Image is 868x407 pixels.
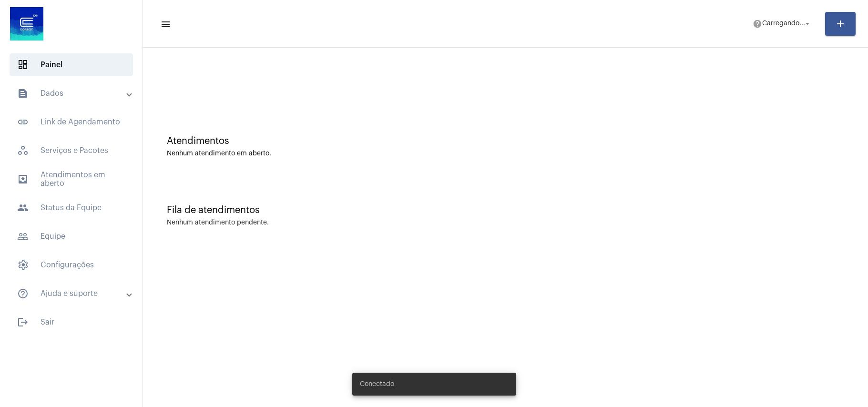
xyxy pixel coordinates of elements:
[17,259,29,271] span: sidenav icon
[17,145,29,156] span: sidenav icon
[753,19,762,29] mat-icon: help
[160,19,170,30] mat-icon: sidenav icon
[10,53,133,76] span: Painel
[10,254,133,276] span: Configurações
[835,18,846,30] mat-icon: add
[747,14,817,33] button: Carregando...
[17,288,29,299] mat-icon: sidenav icon
[10,139,133,162] span: Serviços e Pacotes
[17,116,29,128] mat-icon: sidenav icon
[17,288,127,299] mat-panel-title: Ajuda e suporte
[167,219,269,226] div: Nenhum atendimento pendente.
[8,5,46,43] img: d4669ae0-8c07-2337-4f67-34b0df7f5ae4.jpeg
[17,316,29,328] mat-icon: sidenav icon
[167,136,844,146] div: Atendimentos
[6,82,143,105] mat-expansion-panel-header: sidenav iconDados
[10,225,133,248] span: Equipe
[10,196,133,219] span: Status da Equipe
[360,379,394,389] span: Conectado
[10,168,133,191] span: Atendimentos em aberto
[6,282,143,305] mat-expansion-panel-header: sidenav iconAjuda e suporte
[10,311,133,334] span: Sair
[762,20,805,27] span: Carregando...
[17,202,29,214] mat-icon: sidenav icon
[167,205,844,215] div: Fila de atendimentos
[17,88,29,99] mat-icon: sidenav icon
[17,173,29,185] mat-icon: sidenav icon
[10,111,133,133] span: Link de Agendamento
[17,59,29,71] span: sidenav icon
[167,150,844,157] div: Nenhum atendimento em aberto.
[803,20,812,28] mat-icon: arrow_drop_down
[17,231,29,242] mat-icon: sidenav icon
[17,88,127,99] mat-panel-title: Dados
